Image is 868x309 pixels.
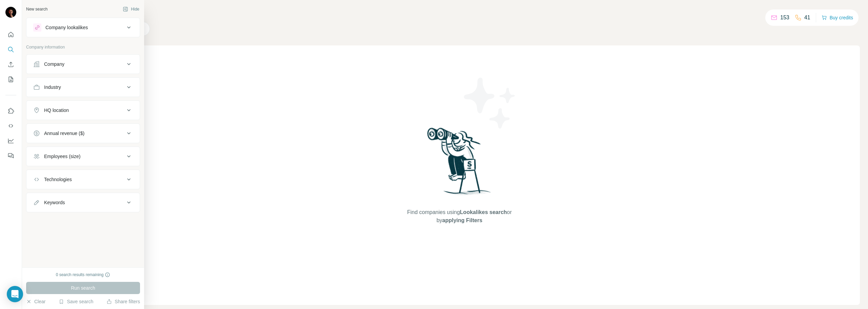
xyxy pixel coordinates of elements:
h4: Search [59,8,860,18]
div: Technologies [44,176,72,183]
button: Technologies [26,171,140,188]
div: Keywords [44,199,65,206]
button: Keywords [26,194,140,211]
p: Company information [26,44,140,50]
div: HQ location [44,107,69,114]
button: Employees (size) [26,148,140,165]
div: Industry [44,84,61,91]
div: Company [44,61,64,67]
div: 0 search results remaining [56,272,111,278]
button: Feedback [5,150,16,162]
div: New search [26,6,47,12]
div: Open Intercom Messenger [7,286,23,302]
div: Annual revenue ($) [44,130,84,137]
button: My lists [5,73,16,85]
div: Company lookalikes [45,24,88,31]
button: Use Surfe API [5,120,16,132]
img: Avatar [5,7,16,18]
button: Use Surfe on LinkedIn [5,105,16,117]
button: Share filters [106,298,140,305]
button: Enrich CSV [5,58,16,71]
span: Lookalikes search [460,209,507,215]
button: Quick start [5,28,16,41]
button: Hide [118,4,144,14]
button: Buy credits [822,13,853,22]
p: 153 [780,14,789,22]
button: Clear [26,298,45,305]
p: 41 [804,14,810,22]
button: Company [26,56,140,72]
button: Annual revenue ($) [26,125,140,141]
button: Company lookalikes [26,19,140,36]
div: Employees (size) [44,153,80,160]
button: Save search [59,298,93,305]
span: Find companies using or by [405,208,514,225]
button: Dashboard [5,135,16,147]
span: applying Filters [442,217,482,223]
button: Industry [26,79,140,95]
img: Surfe Illustration - Woman searching with binoculars [424,126,495,201]
button: Search [5,43,16,56]
img: Surfe Illustration - Stars [459,73,520,134]
button: HQ location [26,102,140,118]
